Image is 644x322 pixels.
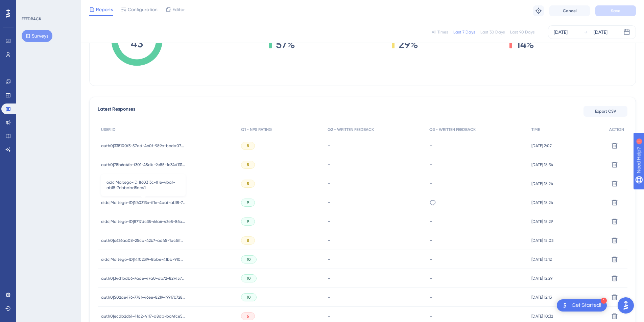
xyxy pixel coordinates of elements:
span: TIME [531,127,540,132]
span: [DATE] 18:24 [531,200,553,205]
span: [DATE] 15:29 [531,219,553,224]
div: - [429,180,524,187]
span: [DATE] 15:03 [531,238,553,243]
div: [DATE] [594,28,607,36]
span: oidc|Maltego-ID|8717dc35-66a6-43e5-86b4-c1092e5b95eb [101,219,186,224]
div: - [328,294,423,300]
span: [DATE] 18:34 [531,162,553,167]
div: 1 [47,3,49,9]
div: - [328,199,423,206]
span: Editor [172,5,185,14]
span: Need Help? [16,2,42,10]
span: 9 [247,200,249,205]
span: [DATE] 12:29 [531,276,552,281]
span: Q2 - WRITTEN FEEDBACK [328,127,374,132]
div: - [328,237,423,244]
span: Latest Responses [98,105,135,117]
div: FEEDBACK [22,16,41,22]
div: Last 30 Days [480,29,505,35]
span: 10 [247,257,251,262]
button: Cancel [549,5,590,16]
div: Open Get Started! checklist, remaining modules: 1 [557,299,607,312]
div: - [429,313,524,319]
span: oidc|Maltego-ID|1f60313c-ff1e-4baf-ab18-7cbbdbd5dc41 [106,180,180,190]
div: - [328,313,423,319]
span: 10 [247,295,251,300]
span: 6 [247,314,249,319]
div: Last 7 Days [453,29,475,35]
span: 8 [247,143,249,148]
div: - [429,218,524,225]
span: 8 [247,238,249,243]
span: 8 [247,181,249,186]
span: auth0|78b6a4fc-f301-45db-9e85-1c34d1313f79 [101,162,186,167]
span: auth0|34d1bdb6-7aae-47a0-ab72-8274579e1ed3 [101,276,186,281]
tspan: 43 [131,37,143,50]
div: - [328,142,423,149]
span: ACTION [609,127,624,132]
span: oidc|Maltego-ID|1f60313c-ff1e-4baf-ab18-7cbbdbd5dc41 [101,200,186,205]
span: auth0|c636aa08-25cb-42b7-ad45-1ac5ffb09022 [101,238,186,243]
div: - [328,161,423,168]
span: Save [611,8,620,14]
iframe: UserGuiding AI Assistant Launcher [616,295,636,316]
div: Get Started! [572,302,601,309]
span: Configuration [128,5,158,14]
div: - [328,256,423,262]
span: Reports [96,5,113,14]
span: 8 [247,162,249,167]
div: - [429,294,524,300]
span: Q1 - NPS RATING [241,127,272,132]
div: [DATE] [554,28,568,36]
span: 14% [516,39,543,50]
div: - [328,218,423,225]
button: Surveys [22,30,52,42]
div: - [328,180,423,187]
span: Cancel [563,8,577,14]
span: 57% [276,39,301,50]
span: [DATE] 10:32 [531,314,553,319]
div: Last 90 Days [510,29,534,35]
div: 1 [601,298,607,304]
span: 10 [247,276,251,281]
span: 9 [247,219,249,224]
img: launcher-image-alternative-text [561,301,569,309]
div: - [328,275,423,281]
div: - [429,237,524,244]
span: [DATE] 2:07 [531,143,552,148]
span: auth0|ecdb2d61-41d2-4117-a8db-ba4fce5bc081 [101,314,186,319]
div: All Times [432,29,448,35]
span: oidc|Maltego-ID|14f023f9-8bbe-41bb-910a-11f8578a5d98 [101,257,186,262]
span: [DATE] 13:12 [531,257,552,262]
div: - [429,275,524,281]
button: Save [595,5,636,16]
div: - [429,142,524,149]
span: Q3 - WRITTEN FEEDBACK [429,127,476,132]
span: USER ID [101,127,116,132]
div: - [429,256,524,262]
span: [DATE] 18:24 [531,181,553,186]
span: auth0|338100f3-57ad-4c0f-989c-bcda07599a61 [101,143,186,148]
span: [DATE] 12:13 [531,295,552,300]
div: - [429,161,524,168]
span: auth0|502ae476-778f-46ee-8219-19917b728f2a [101,295,186,300]
span: 29% [399,39,419,50]
button: Export CSV [583,106,627,117]
span: Export CSV [595,109,616,114]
